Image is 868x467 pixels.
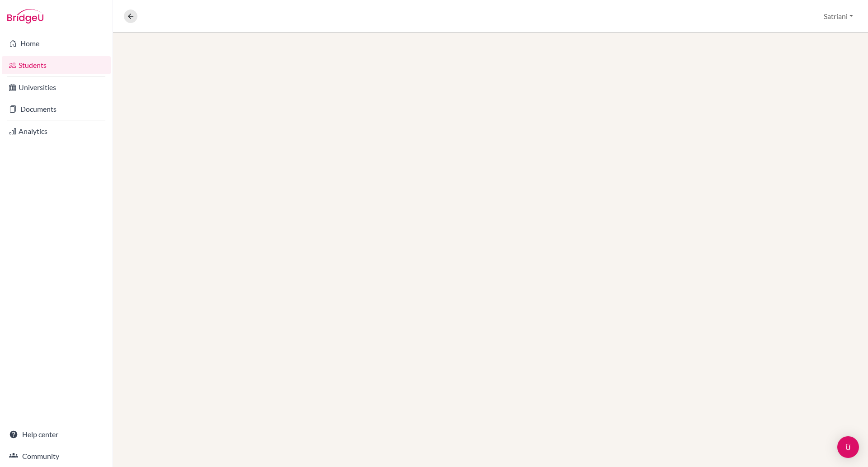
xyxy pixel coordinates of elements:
[2,56,111,74] a: Students
[2,447,111,465] a: Community
[2,78,111,96] a: Universities
[837,436,859,458] div: Open Intercom Messenger
[7,9,43,24] img: Bridge-U
[2,425,111,443] a: Help center
[2,100,111,118] a: Documents
[2,122,111,140] a: Analytics
[820,8,857,25] button: Satriani
[2,34,111,52] a: Home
